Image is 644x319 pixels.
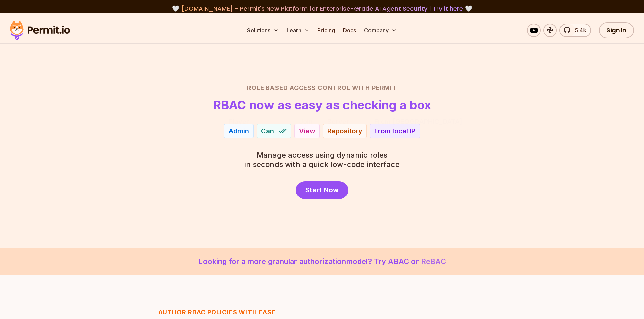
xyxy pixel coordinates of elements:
[181,4,463,13] span: [DOMAIN_NAME] - Permit's New Platform for Enterprise-Grade AI Agent Security |
[229,126,249,136] div: Admin
[361,24,400,37] button: Company
[244,150,400,169] p: in seconds with a quick low-code interface
[388,257,409,266] a: ABAC
[7,19,73,42] img: Permit logo
[158,308,343,317] h3: Author RBAC POLICIES with EASE
[599,22,634,38] a: Sign In
[374,117,462,126] div: From [GEOGRAPHIC_DATA]
[16,4,628,14] div: 🤍 🤍
[229,117,249,126] div: Player
[299,126,315,136] div: View
[327,117,349,126] div: Server
[261,126,274,136] span: Can
[374,126,415,136] div: From local IP
[571,26,586,34] span: 5.4k
[421,257,446,266] a: ReBAC
[340,24,359,37] a: Docs
[327,126,362,136] div: Repository
[213,98,431,112] h1: RBAC now as easy as checking a box
[296,181,348,199] a: Start Now
[284,24,312,37] button: Learn
[16,256,628,267] p: Looking for a more granular authorization model? Try or
[244,150,400,160] span: Manage access using dynamic roles
[352,83,397,93] span: with Permit
[86,83,559,93] h2: Role Based Access Control
[305,185,339,195] span: Start Now
[559,24,591,37] a: 5.4k
[244,24,281,37] button: Solutions
[315,24,338,37] a: Pricing
[433,4,463,13] a: Try it here
[299,117,313,126] div: Join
